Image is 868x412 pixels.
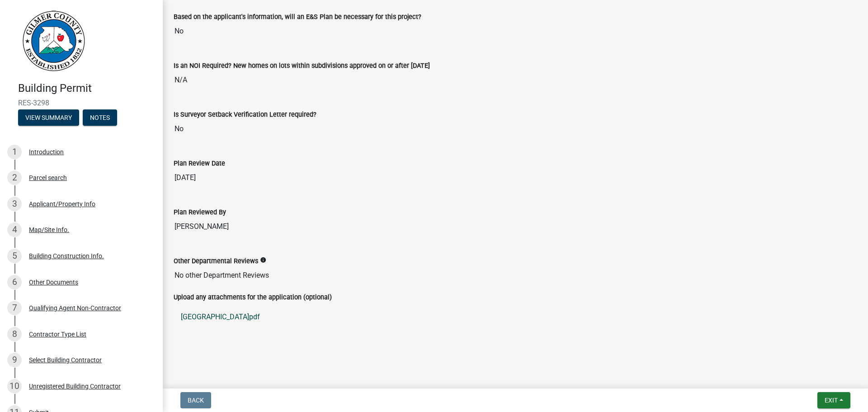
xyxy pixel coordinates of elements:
span: Back [188,397,204,404]
div: 2 [7,170,22,185]
div: Map/Site Info. [29,227,69,233]
span: RES-3298 [18,99,145,107]
div: Other Documents [29,279,78,285]
div: Contractor Type List [29,331,86,337]
div: 9 [7,353,22,367]
div: 8 [7,327,22,341]
div: 6 [7,275,22,289]
div: 4 [7,223,22,237]
wm-modal-confirm: Summary [18,114,79,122]
div: 3 [7,197,22,211]
label: Is an NOI Required? New homes on lots within subdivisions approved on or after [DATE] [174,63,430,69]
div: Introduction [29,149,64,155]
button: Notes [83,109,117,126]
label: Plan Review Date [174,161,225,167]
label: Based on the applicant's information, will an E&S Plan be necessary for this project? [174,14,421,20]
div: 10 [7,379,22,393]
div: Select Building Contractor [29,357,102,363]
div: Applicant/Property Info [29,201,95,207]
div: 5 [7,249,22,263]
span: Exit [825,397,838,404]
label: Is Surveyor Setback Verification Letter required? [174,112,316,118]
img: Gilmer County, Georgia [18,9,86,72]
div: Parcel search [29,175,67,181]
a: [GEOGRAPHIC_DATA]pdf [174,306,857,328]
label: Upload any attachments for the application (optional) [174,294,332,301]
i: info [260,257,266,263]
button: Back [180,392,211,408]
h4: Building Permit [18,82,156,95]
wm-modal-confirm: Notes [83,114,117,122]
div: 7 [7,301,22,315]
div: 1 [7,145,22,159]
label: Other Departmental Reviews [174,258,258,265]
button: Exit [817,392,850,408]
div: Unregistered Building Contractor [29,383,121,389]
label: Plan Reviewed By [174,209,226,216]
button: View Summary [18,109,79,126]
div: Qualifying Agent Non-Contractor [29,305,121,311]
div: Building Construction Info. [29,253,104,259]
